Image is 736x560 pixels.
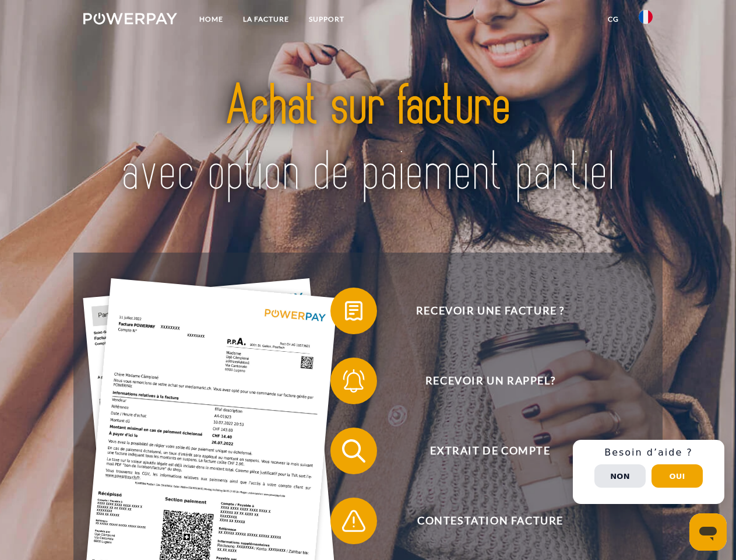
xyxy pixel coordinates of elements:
button: Oui [652,464,703,488]
img: title-powerpay_fr.svg [111,56,625,223]
button: Non [594,464,646,488]
img: qb_bill.svg [339,296,368,325]
img: qb_search.svg [339,436,368,466]
a: Support [299,9,354,30]
a: Home [189,9,233,30]
span: Contestation Facture [347,498,633,544]
iframe: Bouton de lancement de la fenêtre de messagerie [689,513,727,551]
span: Recevoir un rappel? [347,358,633,404]
button: Contestation Facture [330,498,633,544]
div: Schnellhilfe [573,440,724,504]
a: CG [598,9,629,30]
span: Extrait de compte [347,428,633,474]
h3: Besoin d’aide ? [580,447,717,459]
button: Recevoir une facture ? [330,288,633,334]
img: qb_warning.svg [339,506,368,535]
button: Extrait de compte [330,428,633,474]
button: Recevoir un rappel? [330,358,633,404]
img: qb_bell.svg [339,366,368,395]
img: logo-powerpay-white.svg [83,13,177,24]
a: LA FACTURE [233,9,299,30]
img: fr [639,10,653,24]
span: Recevoir une facture ? [347,288,633,334]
